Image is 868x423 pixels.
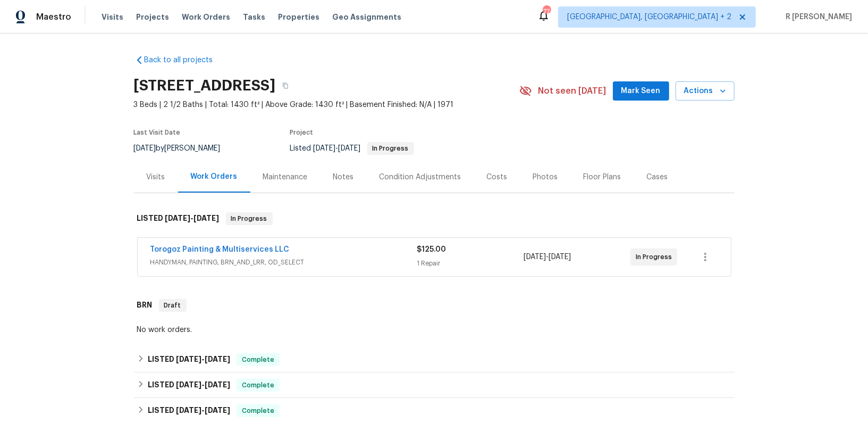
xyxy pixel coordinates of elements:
span: Maestro [36,12,71,22]
div: LISTED [DATE]-[DATE]In Progress [134,202,735,236]
h6: LISTED [148,353,230,366]
span: Complete [238,354,279,365]
span: Tasks [243,13,265,21]
span: [DATE] [165,214,191,222]
h6: LISTED [137,212,220,225]
span: [DATE] [194,214,220,222]
span: In Progress [636,252,676,262]
span: Last Visit Date [134,129,181,136]
span: Complete [238,405,279,416]
span: Not seen [DATE] [538,86,606,96]
span: [DATE] [134,145,156,152]
span: Complete [238,380,279,391]
span: - [524,252,571,262]
span: - [176,407,230,414]
button: Actions [676,81,735,101]
span: R [PERSON_NAME] [781,12,852,22]
div: Maintenance [263,172,308,183]
span: Project [290,129,314,136]
span: [DATE] [176,355,201,363]
span: [DATE] [205,407,230,414]
span: In Progress [368,145,413,152]
a: Back to all projects [134,55,236,65]
span: [GEOGRAPHIC_DATA], [GEOGRAPHIC_DATA] + 2 [567,12,731,22]
span: 3 Beds | 2 1/2 Baths | Total: 1430 ft² | Above Grade: 1430 ft² | Basement Finished: N/A | 1971 [134,99,519,110]
span: $125.00 [417,246,446,253]
div: Costs [487,172,508,183]
span: [DATE] [339,145,361,152]
div: No work orders. [137,325,731,335]
span: [DATE] [176,381,201,388]
div: Work Orders [191,171,238,182]
span: Projects [136,12,169,22]
span: - [314,145,361,152]
span: Geo Assignments [332,12,401,22]
span: In Progress [227,213,272,224]
h6: BRN [137,299,153,312]
h6: LISTED [148,404,230,417]
a: Torogoz Painting & Multiservices LLC [150,246,290,253]
button: Mark Seen [613,81,669,101]
span: Actions [684,85,726,98]
div: Visits [147,172,165,183]
span: - [165,214,220,222]
div: 77 [543,6,550,17]
div: 1 Repair [417,258,524,269]
span: [DATE] [549,253,571,261]
div: Condition Adjustments [380,172,461,183]
span: Properties [278,12,319,22]
span: Visits [102,12,123,22]
h2: [STREET_ADDRESS] [134,80,276,91]
span: Mark Seen [621,85,661,98]
span: [DATE] [176,407,201,414]
div: LISTED [DATE]-[DATE]Complete [134,372,735,398]
div: by [PERSON_NAME] [134,142,233,155]
span: HANDYMAN, PAINTING, BRN_AND_LRR, OD_SELECT [150,257,417,268]
span: Draft [160,300,186,311]
span: - [176,381,230,388]
div: Cases [647,172,668,183]
span: [DATE] [524,253,546,261]
button: Copy Address [276,76,295,95]
h6: LISTED [148,379,230,392]
span: Work Orders [182,12,230,22]
span: [DATE] [314,145,336,152]
div: Floor Plans [584,172,621,183]
span: Listed [290,145,414,152]
span: [DATE] [205,381,230,388]
div: BRN Draft [134,288,735,322]
span: - [176,355,230,363]
span: [DATE] [205,355,230,363]
div: Photos [533,172,558,183]
div: Notes [333,172,354,183]
div: LISTED [DATE]-[DATE]Complete [134,347,735,372]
